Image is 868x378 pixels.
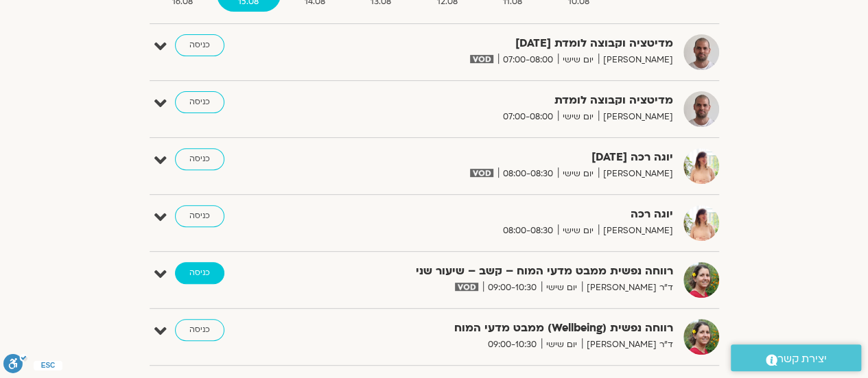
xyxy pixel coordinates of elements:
img: vodicon [470,169,493,177]
span: [PERSON_NAME] [598,167,673,181]
strong: מדיטציה וקבוצה לומדת [337,91,673,110]
span: יום שישי [558,110,598,124]
span: יום שישי [541,338,582,352]
strong: רווחה נפשית (Wellbeing) ממבט מדעי המוח [337,319,673,338]
a: כניסה [175,34,224,56]
span: [PERSON_NAME] [598,224,673,238]
strong: מדיטציה וקבוצה לומדת [DATE] [337,34,673,53]
span: [PERSON_NAME] [598,110,673,124]
span: 09:00-10:30 [483,338,541,352]
a: כניסה [175,319,224,341]
span: יום שישי [558,53,598,67]
span: [PERSON_NAME] [598,53,673,67]
span: יצירת קשר [777,350,827,368]
a: יצירת קשר [731,344,861,371]
a: כניסה [175,262,224,284]
span: יום שישי [558,224,598,238]
strong: יוגה רכה [337,205,673,224]
span: 08:00-08:30 [498,224,558,238]
span: יום שישי [558,167,598,181]
a: כניסה [175,91,224,113]
strong: יוגה רכה [DATE] [337,148,673,167]
img: vodicon [455,283,478,291]
a: כניסה [175,148,224,170]
img: vodicon [470,55,493,63]
span: 07:00-08:00 [498,53,558,67]
strong: רווחה נפשית ממבט מדעי המוח – קשב – שיעור שני [337,262,673,281]
span: 07:00-08:00 [498,110,558,124]
span: ד"ר [PERSON_NAME] [582,338,673,352]
a: כניסה [175,205,224,227]
span: יום שישי [541,281,582,295]
span: 09:00-10:30 [483,281,541,295]
span: 08:00-08:30 [498,167,558,181]
span: ד"ר [PERSON_NAME] [582,281,673,295]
